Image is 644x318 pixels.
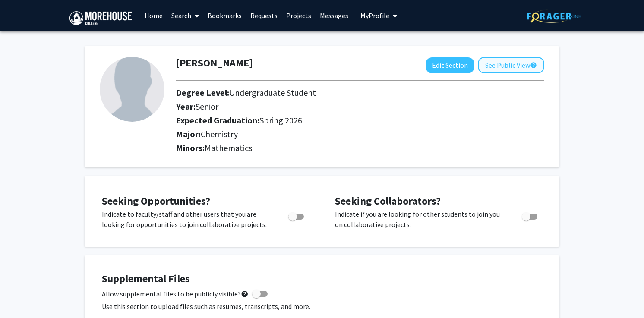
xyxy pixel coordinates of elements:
[201,129,238,139] span: Chemistry
[196,101,218,112] span: Senior
[6,279,37,312] iframe: Chat
[527,9,581,23] img: ForagerOne Logo
[518,209,542,222] div: Toggle
[102,209,272,230] p: Indicate to faculty/staff and other users that you are looking for opportunities to join collabor...
[282,0,316,31] a: Projects
[360,11,389,20] span: My Profile
[100,57,164,122] img: Profile Picture
[176,88,510,98] h2: Degree Level:
[259,115,302,126] span: Spring 2026
[140,0,167,31] a: Home
[246,0,282,31] a: Requests
[478,57,544,73] button: See Public View
[102,289,249,299] span: Allow supplemental files to be publicly visible?
[285,209,309,222] div: Toggle
[176,129,544,139] h2: Major:
[316,0,353,31] a: Messages
[69,11,132,25] img: Morehouse College Logo
[176,101,510,112] h2: Year:
[335,194,441,208] span: Seeking Collaborators?
[530,60,537,70] mat-icon: help
[176,57,253,69] h1: [PERSON_NAME]
[426,57,474,73] button: Edit Section
[205,142,252,153] span: Mathematics
[203,0,246,31] a: Bookmarks
[176,143,544,153] h2: Minors:
[102,273,542,285] h4: Supplemental Files
[241,289,249,299] mat-icon: help
[176,115,510,126] h2: Expected Graduation:
[102,194,210,208] span: Seeking Opportunities?
[102,301,542,312] p: Use this section to upload files such as resumes, transcripts, and more.
[229,87,316,98] span: Undergraduate Student
[335,209,505,230] p: Indicate if you are looking for other students to join you on collaborative projects.
[167,0,203,31] a: Search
